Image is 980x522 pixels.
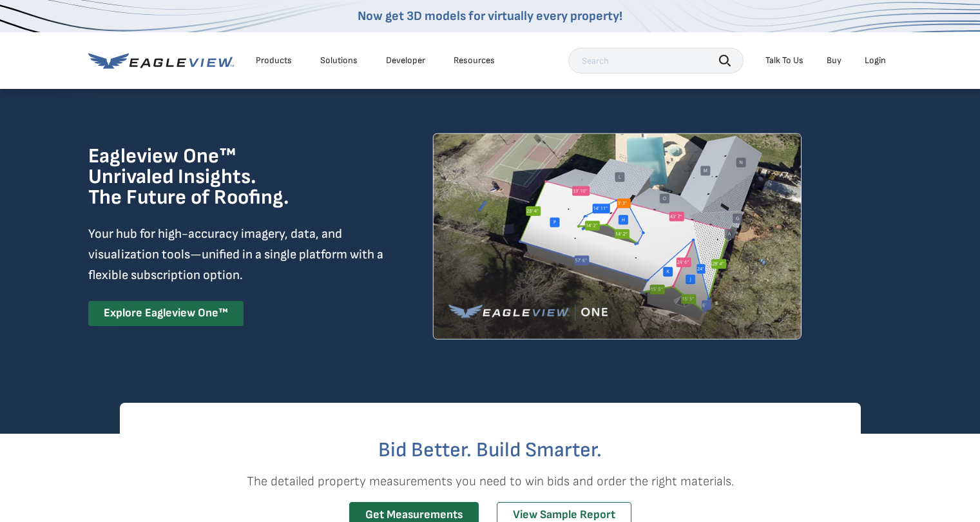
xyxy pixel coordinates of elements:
[358,8,622,24] a: Now get 3D models for virtually every property!
[568,48,744,73] input: Search
[386,55,425,66] a: Developer
[88,146,354,208] h1: Eagleview One™ Unrivaled Insights. The Future of Roofing.
[256,55,292,66] div: Products
[454,55,495,66] div: Resources
[120,471,861,492] p: The detailed property measurements you need to win bids and order the right materials.
[827,55,841,66] a: Buy
[320,55,358,66] div: Solutions
[88,224,386,285] p: Your hub for high-accuracy imagery, data, and visualization tools—unified in a single platform wi...
[865,55,886,66] div: Login
[120,440,861,461] h2: Bid Better. Build Smarter.
[88,301,244,326] a: Explore Eagleview One™
[765,55,803,66] div: Talk To Us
